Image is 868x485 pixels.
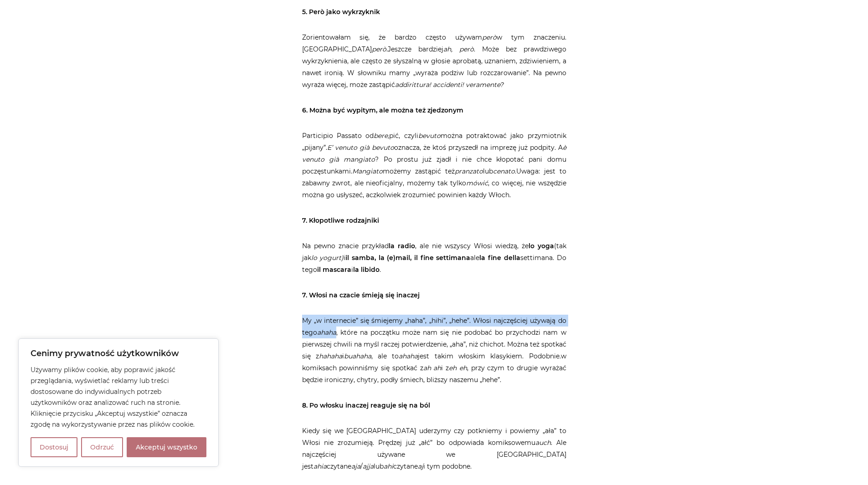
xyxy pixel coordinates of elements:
[479,254,520,262] strong: la fine della
[399,352,418,360] em: ahaha
[374,132,389,140] em: bere,
[302,216,379,225] strong: 7. Kłopotliwe rodzajniki
[302,401,430,409] strong: 8. Po włosku inaczej reaguje się na ból
[302,106,463,114] strong: 6. Można być wypitym, ale można też zjedzonym
[482,33,497,41] em: però
[535,439,551,447] em: auch
[302,143,566,163] em: è venuto già mangiato
[449,364,467,372] em: eh eh
[384,462,393,470] em: ahi
[345,254,470,262] strong: il samba, la (e)mail, il fine settimana
[302,315,566,386] p: My „w internecie” się śmiejemy „haha”, „hihi”, „hehe”. Włosi najczęściej używają do tego , które ...
[327,143,394,152] em: E’ venuto già bevuto
[31,348,206,359] p: Cenimy prywatność użytkowników
[443,45,474,53] em: ah, però
[317,265,351,274] strong: il mascara
[302,31,566,91] p: Zorientowałam się, że bardzo często używam w tym znaczeniu. [GEOGRAPHIC_DATA] Jeszcze bardziej . ...
[31,364,206,430] p: Używamy plików cookie, aby poprawić jakość przeglądania, wyświetlać reklamy lub treści dostosowan...
[81,437,123,457] button: Odrzuć
[529,242,554,250] strong: lo yoga
[466,179,488,187] em: mówić
[389,242,415,250] strong: la radio
[31,437,77,457] button: Dostosuj
[351,462,360,470] em: aja
[302,425,566,472] p: Kiedy się we [GEOGRAPHIC_DATA] uderzymy czy potkniemy i powiemy „ała” to Włosi nie zrozumieją. Pr...
[395,81,503,89] em: addirittura! accidenti! veramente?
[418,462,423,470] em: aj
[317,328,336,337] em: ahaha
[344,352,371,360] em: buahaha
[363,462,374,470] em: ajja
[313,462,327,470] em: ahia
[302,240,566,276] p: Na pewno znacie przykład , ale nie wszyscy Włosi wiedzą, że (tak jak i ale settimana. Do tego i .
[455,167,483,175] em: pranzato
[352,167,383,175] em: Mangiato
[319,352,342,360] em: hahaha
[302,291,420,299] strong: 7. Włosi na czacie śmieją się inaczej
[311,254,344,262] em: lo yogurt)
[372,45,388,53] em: però.
[302,130,566,201] p: Participio Passato od pić, czyli można potraktować jako przymiotnik „pijany”. oznacza, że ktoś pr...
[127,437,206,457] button: Akceptuj wszystko
[493,167,516,175] em: cenato.
[418,132,441,140] em: bevuto
[302,8,380,16] strong: 5. Però jako wykrzyknik
[353,265,380,274] strong: la libido
[423,364,442,372] em: ah ah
